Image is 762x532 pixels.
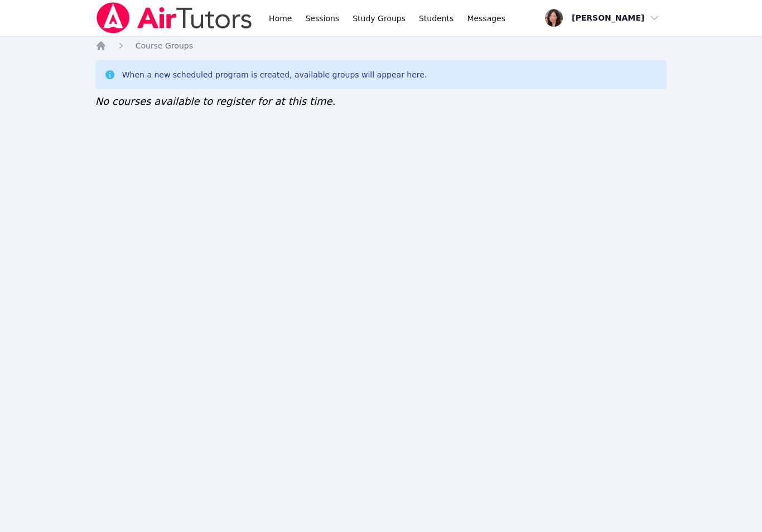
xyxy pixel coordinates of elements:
[136,40,193,51] a: Course Groups
[122,69,427,80] div: When a new scheduled program is created, available groups will appear here.
[467,13,505,24] span: Messages
[95,2,253,33] img: Air Tutors
[95,95,336,107] span: No courses available to register for at this time.
[136,41,193,50] span: Course Groups
[95,40,667,51] nav: Breadcrumb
